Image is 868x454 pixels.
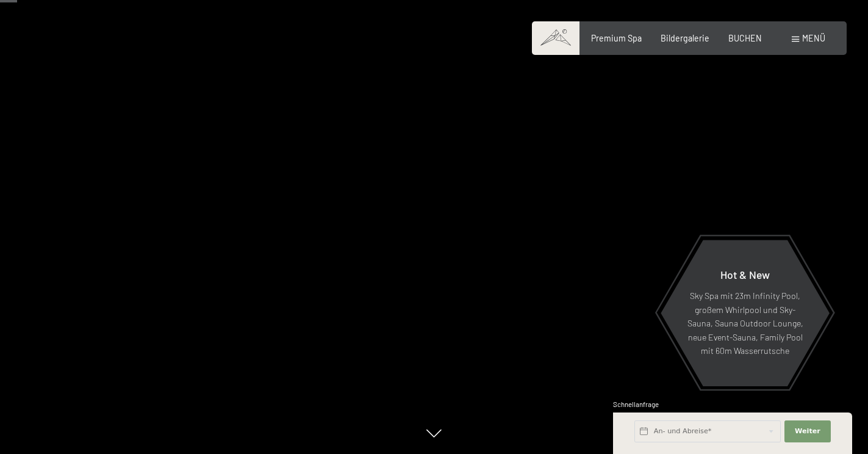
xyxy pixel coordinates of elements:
a: Bildergalerie [661,33,709,43]
button: Weiter [784,420,831,442]
span: Menü [802,33,825,43]
a: BUCHEN [728,33,762,43]
a: Hot & New Sky Spa mit 23m Infinity Pool, großem Whirlpool und Sky-Sauna, Sauna Outdoor Lounge, ne... [660,239,830,387]
a: Premium Spa [591,33,642,43]
span: Schnellanfrage [613,400,659,408]
span: Weiter [795,427,820,436]
p: Sky Spa mit 23m Infinity Pool, großem Whirlpool und Sky-Sauna, Sauna Outdoor Lounge, neue Event-S... [687,289,803,358]
span: Hot & New [720,268,770,281]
